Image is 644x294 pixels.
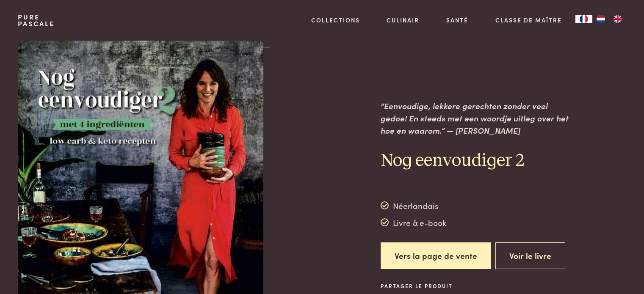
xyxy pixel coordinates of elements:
[446,16,468,25] a: Santé
[381,282,453,290] span: Partager le produit
[381,216,447,229] div: Livre & e-book
[575,15,592,23] a: FR
[381,199,447,212] div: Néerlandais
[592,15,609,23] a: NL
[575,15,592,23] div: Language
[575,15,626,23] aside: Language selected: Français
[381,242,491,269] a: Vers la page de vente
[387,16,419,25] a: Culinair
[18,14,55,27] a: PurePascale
[609,15,626,23] a: EN
[311,16,360,25] a: Collections
[495,16,562,25] a: Classe de maître
[381,150,575,172] h2: Nog eenvoudiger 2
[592,15,626,23] ul: Language list
[495,242,565,269] button: Voir le livre
[381,100,575,136] p: “Eenvoudige, lekkere gerechten zonder veel gedoe! En steeds met een woordje uitleg over het hoe e...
